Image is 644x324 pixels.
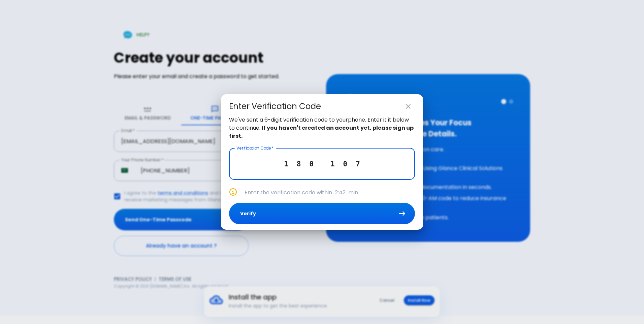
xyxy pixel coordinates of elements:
[229,124,414,140] strong: If you haven't created an account yet, please sign up first.
[245,189,415,197] p: Enter the verification code within min.
[229,101,321,112] div: Enter Verification Code
[335,189,346,196] span: 2:42
[229,116,415,140] p: We've sent a 6-digit verification code to your phone . Enter it it below to continue.
[401,100,415,113] button: close
[229,203,415,225] button: Verify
